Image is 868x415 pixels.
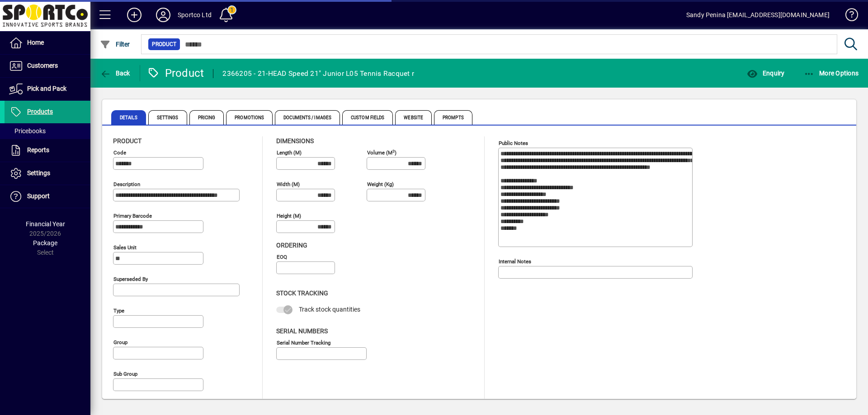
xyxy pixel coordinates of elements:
[98,65,132,81] button: Back
[434,110,472,125] span: Prompts
[113,244,137,251] mat-label: Sales unit
[113,149,126,156] mat-label: Code
[395,110,432,125] span: Website
[147,66,204,80] div: Product
[111,110,146,125] span: Details
[839,2,857,31] a: Knowledge Base
[299,306,360,313] span: Track stock quantities
[113,213,152,219] mat-label: Primary barcode
[276,137,314,145] span: Dimensions
[27,39,44,46] span: Home
[222,66,414,81] div: 2366205 - 21-HEAD Speed 21" Junior L05 Tennis Racquet r
[686,8,830,22] div: Sandy Penina [EMAIL_ADDRESS][DOMAIN_NAME]
[276,242,307,249] span: Ordering
[9,127,46,135] span: Pricebooks
[499,258,531,265] mat-label: Internal Notes
[277,213,301,219] mat-label: Height (m)
[5,185,90,208] a: Support
[26,220,65,228] span: Financial Year
[277,181,300,187] mat-label: Width (m)
[275,110,340,125] span: Documents / Images
[276,327,328,335] span: Serial Numbers
[5,55,90,77] a: Customers
[226,110,273,125] span: Promotions
[100,70,130,77] span: Back
[745,65,787,81] button: Enquiry
[367,181,394,187] mat-label: Weight (Kg)
[152,40,176,49] span: Product
[120,7,149,23] button: Add
[27,146,49,154] span: Reports
[100,41,130,48] span: Filter
[277,254,287,260] mat-label: EOQ
[27,108,53,115] span: Products
[747,70,784,77] span: Enquiry
[277,339,330,345] mat-label: Serial Number tracking
[98,36,132,52] button: Filter
[5,123,90,139] a: Pricebooks
[499,140,528,146] mat-label: Public Notes
[113,339,127,345] mat-label: Group
[113,371,137,377] mat-label: Sub group
[90,65,140,81] app-page-header-button: Back
[27,192,50,200] span: Support
[113,308,124,314] mat-label: Type
[5,162,90,185] a: Settings
[802,65,861,81] button: More Options
[392,149,395,153] sup: 3
[27,169,50,177] span: Settings
[804,70,859,77] span: More Options
[178,8,212,22] div: Sportco Ltd
[27,62,58,69] span: Customers
[33,239,57,247] span: Package
[277,149,302,156] mat-label: Length (m)
[113,181,140,187] mat-label: Description
[367,149,396,156] mat-label: Volume (m )
[276,289,328,297] span: Stock Tracking
[5,78,90,100] a: Pick and Pack
[5,32,90,54] a: Home
[149,7,178,23] button: Profile
[148,110,187,125] span: Settings
[27,85,66,92] span: Pick and Pack
[113,276,148,282] mat-label: Superseded by
[342,110,393,125] span: Custom Fields
[113,137,142,145] span: Product
[5,139,90,162] a: Reports
[189,110,224,125] span: Pricing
